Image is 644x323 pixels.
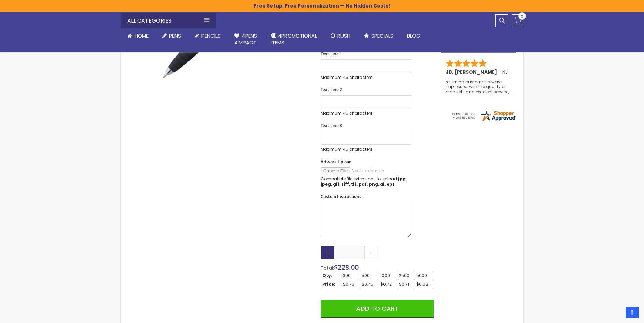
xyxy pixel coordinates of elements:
[321,146,411,152] p: Maximum 45 characters
[451,117,517,123] a: 4pens.com certificate URL
[322,272,332,278] strong: Qty:
[416,273,432,278] div: 5000
[371,32,393,39] span: Specials
[321,300,434,318] button: Add to Cart
[380,282,396,287] div: $0.72
[121,13,216,28] div: All Categories
[121,28,155,43] a: Home
[407,32,420,39] span: Blog
[321,111,411,116] p: Maximum 45 characters
[321,265,334,271] span: Total:
[512,14,523,26] a: 0
[321,87,342,93] span: Text Line 2
[362,273,377,278] div: 500
[446,80,512,94] div: returning customer, always impressed with the quality of products and excelent service, will retu...
[321,159,351,165] span: Artwork Upload
[135,32,149,39] span: Home
[588,305,644,323] iframe: Google Customer Reviews
[343,273,359,278] div: 300
[380,273,396,278] div: 1000
[169,32,181,39] span: Pens
[502,69,511,75] span: NJ
[264,28,324,51] a: 4PROMOTIONALITEMS
[324,28,357,43] a: Rush
[321,246,334,259] a: -
[446,69,500,75] span: JB, [PERSON_NAME]
[271,32,317,46] span: 4PROMOTIONAL ITEMS
[188,28,227,43] a: Pencils
[321,51,342,57] span: Text Line 1
[321,75,411,80] p: Maximum 45 characters
[321,194,361,199] span: Custom Instructions
[201,32,221,39] span: Pencils
[356,304,398,313] span: Add to Cart
[343,282,359,287] div: $0.76
[399,282,413,287] div: $0.71
[357,28,400,43] a: Specials
[227,28,264,51] a: 4Pens4impact
[155,28,188,43] a: Pens
[338,263,359,272] span: 228.00
[321,176,407,187] strong: jpg, jpeg, gif, tiff, tif, pdf, png, ai, eps
[234,32,257,46] span: 4Pens 4impact
[400,28,427,43] a: Blog
[416,282,432,287] div: $0.68
[451,110,517,122] img: 4pens.com widget logo
[337,32,350,39] span: Rush
[399,273,413,278] div: 2500
[500,69,559,75] span: - ,
[362,282,377,287] div: $0.75
[334,263,359,272] span: $
[364,246,378,259] a: +
[322,281,335,287] strong: Price:
[321,176,411,187] p: Compatible file extensions to upload:
[321,123,342,128] span: Text Line 3
[521,14,523,20] span: 0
